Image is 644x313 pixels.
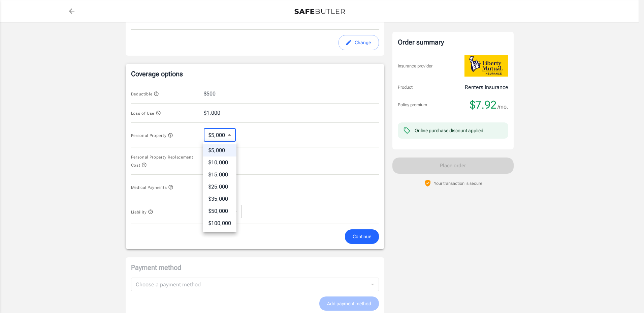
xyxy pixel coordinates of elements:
li: $35,000 [203,193,236,205]
li: $50,000 [203,205,236,217]
li: $10,000 [203,156,236,169]
li: $100,000 [203,217,236,229]
li: $5,000 [203,144,236,156]
li: $15,000 [203,169,236,181]
li: $25,000 [203,181,236,193]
